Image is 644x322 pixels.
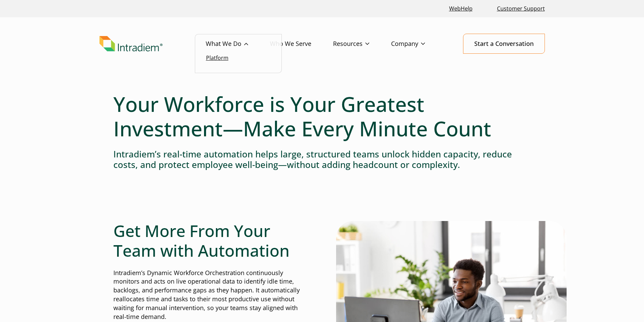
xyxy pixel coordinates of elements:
a: Customer Support [494,1,548,16]
a: What We Do [206,34,270,54]
a: Link to homepage of Intradiem [99,36,206,52]
a: Who We Serve [270,34,333,54]
img: Intradiem [99,36,163,52]
a: Platform [206,54,228,62]
a: Resources [333,34,391,54]
h2: Get More From Your Team with Automation [113,221,308,260]
a: Start a Conversation [463,34,545,54]
a: Company [391,34,447,54]
a: Link opens in a new window [446,1,475,16]
h1: Your Workforce is Your Greatest Investment—Make Every Minute Count [113,92,531,141]
h4: Intradiem’s real-time automation helps large, structured teams unlock hidden capacity, reduce cos... [113,149,531,170]
p: Intradiem’s Dynamic Workforce Orchestration continuously monitors and acts on live operational da... [113,269,308,321]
